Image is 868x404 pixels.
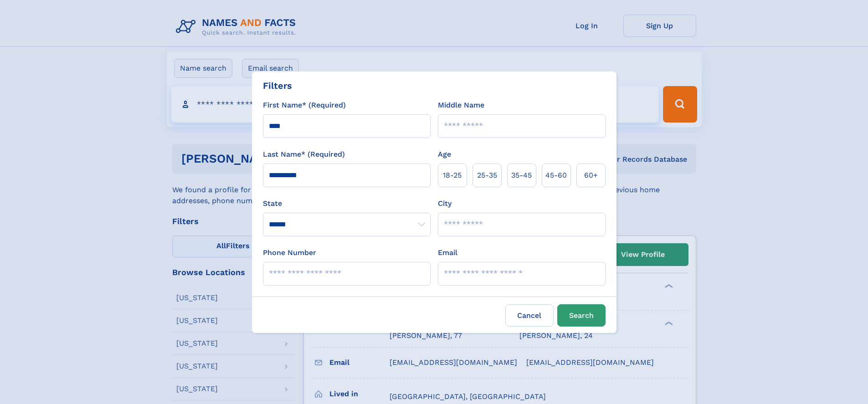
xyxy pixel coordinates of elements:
[438,100,484,111] label: Middle Name
[545,170,567,181] span: 45‑60
[505,304,554,327] label: Cancel
[263,100,346,111] label: First Name* (Required)
[438,149,451,160] label: Age
[443,170,462,181] span: 18‑25
[511,170,532,181] span: 35‑45
[438,247,457,258] label: Email
[263,247,316,258] label: Phone Number
[438,198,452,209] label: City
[477,170,497,181] span: 25‑35
[263,79,292,92] div: Filters
[263,198,431,209] label: State
[557,304,606,327] button: Search
[263,149,345,160] label: Last Name* (Required)
[584,170,598,181] span: 60+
